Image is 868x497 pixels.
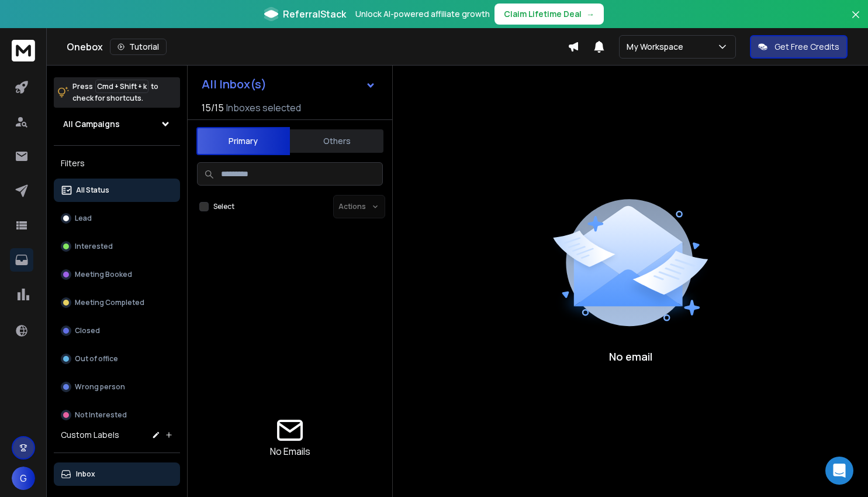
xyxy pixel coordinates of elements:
[54,263,180,286] button: Meeting Booked
[196,127,290,155] button: Primary
[54,179,180,202] button: All Status
[54,291,180,314] button: Meeting Completed
[494,4,604,25] button: Claim Lifetime Deal→
[75,326,100,335] p: Closed
[192,73,385,96] button: All Inbox(s)
[54,375,180,399] button: Wrong person
[76,469,95,479] p: Inbox
[75,270,132,279] p: Meeting Booked
[75,354,118,364] p: Out of office
[54,112,180,136] button: All Campaigns
[202,78,267,90] h1: All Inbox(s)
[61,429,119,441] h3: Custom Labels
[75,382,125,392] p: Wrong person
[283,7,346,21] span: ReferralStack
[54,235,180,258] button: Interested
[586,8,594,20] span: →
[75,214,92,223] p: Lead
[54,319,180,342] button: Closed
[54,462,180,486] button: Inbox
[75,298,144,307] p: Meeting Completed
[63,118,120,130] h1: All Campaigns
[54,155,180,172] h3: Filters
[54,347,180,371] button: Out of office
[825,457,853,485] div: Open Intercom Messenger
[627,41,688,53] p: My Workspace
[72,81,158,104] p: Press to check for shortcuts.
[213,202,234,211] label: Select
[202,101,224,115] span: 15 / 15
[54,207,180,230] button: Lead
[75,410,127,420] p: Not Interested
[67,39,568,55] div: Onebox
[290,128,383,154] button: Others
[75,242,113,251] p: Interested
[355,8,490,20] p: Unlock AI-powered affiliate growth
[226,101,301,115] h3: Inboxes selected
[12,467,35,490] button: G
[95,80,148,93] span: Cmd + Shift + k
[750,35,848,59] button: Get Free Credits
[609,348,652,365] p: No email
[270,444,310,458] p: No Emails
[76,186,109,195] p: All Status
[774,41,839,53] p: Get Free Credits
[848,7,863,35] button: Close banner
[110,39,167,55] button: Tutorial
[54,403,180,427] button: Not Interested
